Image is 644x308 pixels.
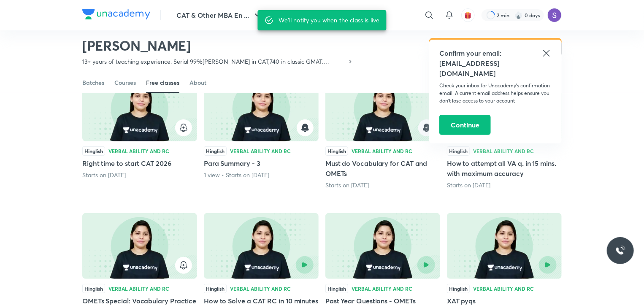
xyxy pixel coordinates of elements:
div: Batches [82,78,104,87]
h2: [PERSON_NAME] [82,37,354,54]
img: Sapara Premji [547,8,562,22]
h5: Must do Vocabulary for CAT and OMETs [325,158,440,178]
div: 1 view • Starts on Sep 10 [204,171,319,179]
div: Starts on Sep 8 [447,181,562,189]
h5: How to Solve a CAT RC in 10 minutes [204,296,319,306]
img: Company Logo [82,9,150,19]
div: About [189,78,206,87]
div: Right time to start CAT 2026 [82,76,197,189]
h5: Confirm your email: [439,48,552,58]
img: streak [514,11,523,19]
div: Must do Vocabulary for CAT and OMETs [325,76,440,189]
div: Hinglish [325,146,348,156]
div: Hinglish [325,284,348,293]
div: Free classes [146,78,179,87]
div: Hinglish [204,146,227,156]
div: Verbal Ability and RC [473,286,534,291]
h5: [EMAIL_ADDRESS][DOMAIN_NAME] [439,58,552,78]
a: Company Logo [82,9,150,22]
div: Courses [114,78,136,87]
a: About [189,73,206,93]
div: Para Summary - 3 [204,76,319,189]
button: avatar [461,8,475,22]
div: Verbal Ability and RC [230,149,291,154]
div: We’ll notify you when the class is live [279,13,380,28]
button: CAT & Other MBA En ... [171,7,268,24]
div: Verbal Ability and RC [352,286,412,291]
a: Free classes [146,73,179,93]
img: avatar [464,11,472,19]
div: Verbal Ability and RC [230,286,291,291]
a: Batches [82,73,104,93]
h5: Para Summary - 3 [204,158,319,168]
h5: OMETs Special: Vocabulary Practice [82,296,197,306]
div: Verbal Ability and RC [352,149,412,154]
div: Verbal Ability and RC [108,149,169,154]
h5: Past Year Questions - OMETs [325,296,440,306]
div: Verbal Ability and RC [108,286,169,291]
div: Starts on Sep 13 [82,171,197,179]
div: Hinglish [204,284,227,293]
h5: How to attempt all VA q. in 15 mins. with maximum accuracy [447,158,562,178]
h5: XAT pyqs [447,296,562,306]
h5: Right time to start CAT 2026 [82,158,197,168]
div: Hinglish [447,146,470,156]
button: Continue [439,115,491,135]
div: Hinglish [82,284,105,293]
p: 13+ years of teaching experience. Serial 99%[PERSON_NAME] in CAT,740 in classic GMAT. Previously ... [82,57,347,66]
div: Hinglish [447,284,470,293]
div: Starts on Sep 9 [325,181,440,189]
a: Courses [114,73,136,93]
div: Hinglish [82,146,105,156]
p: Check your inbox for Unacademy’s confirmation email. A current email address helps ensure you don... [439,82,552,105]
div: Verbal Ability and RC [473,149,534,154]
img: ttu [615,246,625,256]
